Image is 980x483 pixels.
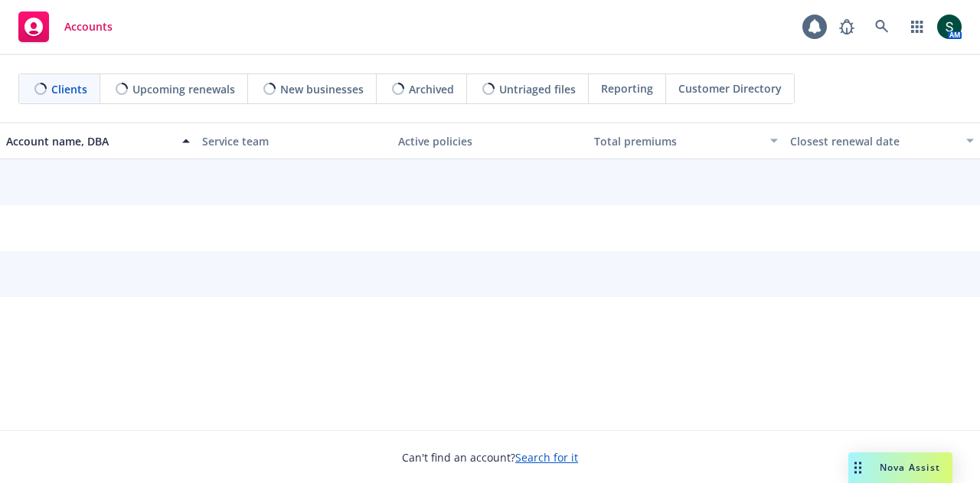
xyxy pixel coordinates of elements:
[398,133,582,149] div: Active policies
[12,5,119,48] a: Accounts
[280,81,364,97] span: New businesses
[784,122,980,159] button: Closest renewal date
[64,21,113,33] span: Accounts
[409,81,454,97] span: Archived
[678,80,782,96] span: Customer Directory
[831,11,862,42] a: Report a Bug
[937,15,962,39] img: photo
[51,81,87,97] span: Clients
[392,122,588,159] button: Active policies
[132,81,235,97] span: Upcoming renewals
[196,122,392,159] button: Service team
[790,133,957,149] div: Closest renewal date
[848,452,867,483] div: Drag to move
[588,122,784,159] button: Total premiums
[6,133,173,149] div: Account name, DBA
[402,449,578,465] span: Can't find an account?
[902,11,933,42] a: Switch app
[202,133,386,149] div: Service team
[601,80,653,96] span: Reporting
[515,450,578,465] a: Search for it
[867,11,897,42] a: Search
[848,452,952,483] button: Nova Assist
[880,461,940,474] span: Nova Assist
[594,133,761,149] div: Total premiums
[499,81,576,97] span: Untriaged files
